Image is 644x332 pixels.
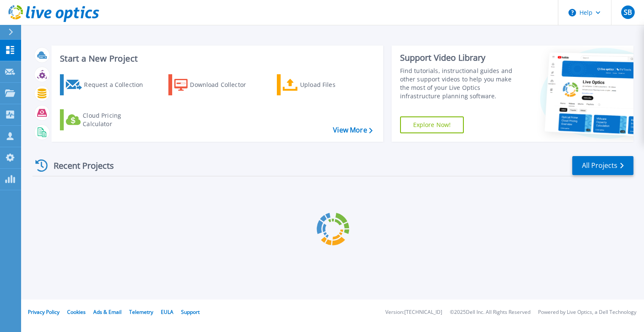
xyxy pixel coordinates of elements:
a: Upload Files [277,74,371,95]
div: Find tutorials, instructional guides and other support videos to help you make the most of your L... [400,67,522,100]
a: Ads & Email [93,308,122,316]
h3: Start a New Project [60,54,372,63]
li: Powered by Live Optics, a Dell Technology [538,310,636,315]
a: Telemetry [129,308,153,316]
li: © 2025 Dell Inc. All Rights Reserved [450,310,530,315]
div: Upload Files [300,76,368,93]
a: All Projects [572,156,633,175]
a: Download Collector [168,74,262,95]
a: Privacy Policy [28,308,60,316]
div: Recent Projects [32,155,125,176]
li: Version: [TECHNICAL_ID] [385,310,442,315]
a: Cloud Pricing Calculator [60,109,154,130]
a: EULA [161,308,173,316]
a: Support [181,308,200,316]
a: Explore Now! [400,116,464,133]
div: Support Video Library [400,52,522,63]
span: SB [624,9,632,16]
a: Cookies [67,308,86,316]
a: Request a Collection [60,74,154,95]
div: Download Collector [190,76,257,93]
a: View More [333,126,372,134]
div: Request a Collection [84,76,152,93]
div: Cloud Pricing Calculator [83,111,150,128]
